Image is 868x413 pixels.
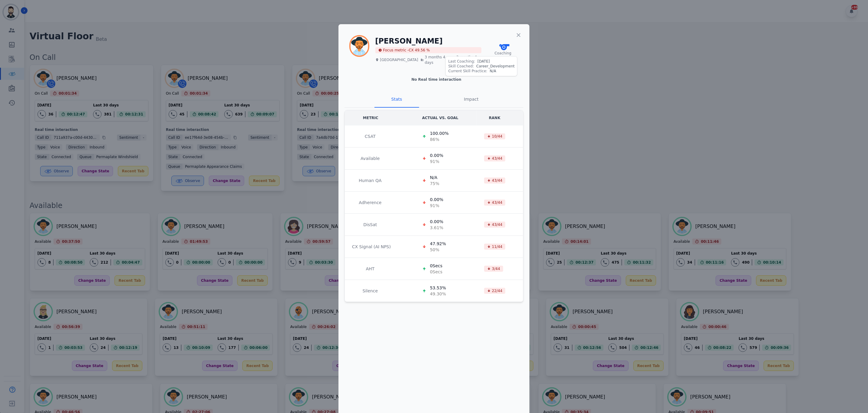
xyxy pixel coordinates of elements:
[430,241,446,247] span: 47.92 %
[464,97,478,102] span: Impact
[484,177,506,184] div: 43/44
[430,291,446,297] span: 49.30 %
[352,200,388,206] span: Adherence
[352,155,388,161] span: Available
[484,266,503,272] div: 3/44
[375,54,418,65] div: [GEOGRAPHIC_DATA]
[352,266,388,272] span: AHT
[430,203,443,209] span: 91 %
[448,64,515,69] div: Skill Coached:
[352,222,388,228] span: DisSat
[430,225,443,231] span: 3.61 %
[484,133,506,139] div: 10/44
[430,158,443,164] span: 91 %
[352,288,388,294] span: Silence
[430,180,439,187] span: 75 %
[484,200,506,206] div: 43/44
[375,47,481,53] span: Focus metric - CX 49.56 %
[430,219,443,225] span: 0.00 %
[345,110,415,125] th: METRIC
[430,285,446,291] span: 53.53 %
[425,54,450,65] span: 3 months 4 days
[352,177,388,184] span: Human QA
[430,197,443,203] span: 0.00 %
[489,51,517,60] span: Coaching Session
[477,110,523,125] th: RANK
[349,77,523,82] div: No Real time interaction
[351,36,368,56] img: Rounded avatar
[456,54,481,65] span: 3 months 4 days
[476,64,515,69] span: Career_Development
[352,133,388,139] span: CSAT
[430,263,442,269] span: 0 Secs
[391,97,402,102] span: Stats
[484,244,506,250] div: 11/44
[352,244,388,250] span: CX Signal (AI NPS)
[484,155,506,161] div: 43/44
[448,69,515,73] div: Current Skill Practice:
[430,247,446,253] span: 50 %
[484,222,506,228] div: 43/44
[448,59,515,64] div: Last Coaching:
[490,69,496,73] span: N/A
[430,130,449,136] span: 100.00 %
[430,174,439,180] span: N/A
[430,136,449,142] span: 86 %
[478,59,490,64] span: [DATE]
[415,110,477,125] th: ACTUAL VS. GOAL
[375,36,481,46] h1: [PERSON_NAME]
[430,152,443,158] span: 0.00 %
[484,288,506,294] div: 22/44
[430,269,442,275] span: 0 Secs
